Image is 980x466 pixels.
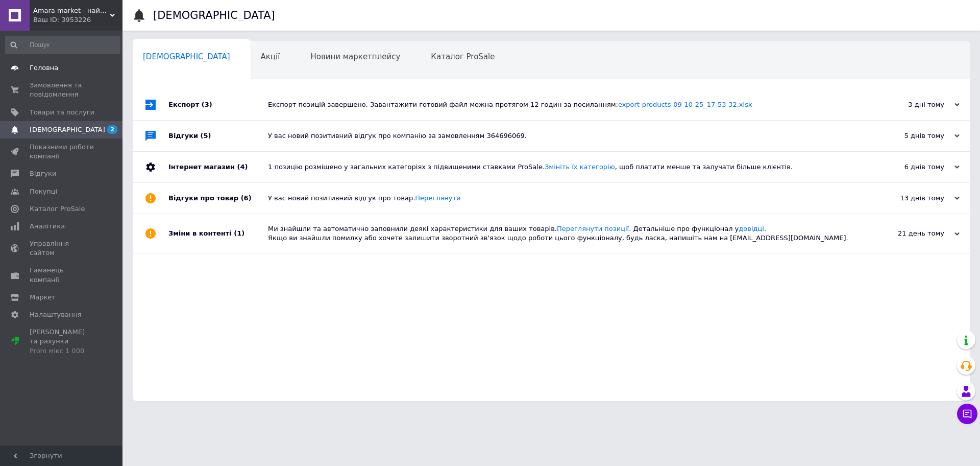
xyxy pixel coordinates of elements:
[241,194,252,202] span: (6)
[857,131,960,141] div: 5 днів тому
[30,169,56,178] span: Відгуки
[261,52,280,61] span: Акції
[268,131,857,141] div: У вас новий позитивний відгук про компанію за замовленням 364696069.
[268,100,857,109] div: Експорт позицій завершено. Завантажити готовий файл можна протягом 12 годин за посиланням:
[168,121,268,151] div: Відгуки
[857,100,960,109] div: 3 дні тому
[168,89,268,120] div: Експорт
[857,194,960,203] div: 13 днів тому
[5,36,120,54] input: Пошук
[30,204,85,214] span: Каталог ProSale
[30,108,94,117] span: Товари та послуги
[545,163,615,171] a: Змініть їх категорію
[237,163,248,171] span: (4)
[30,187,57,196] span: Покупці
[30,125,105,134] span: [DEMOGRAPHIC_DATA]
[30,143,94,161] span: Показники роботи компанії
[30,222,65,231] span: Аналітика
[310,52,400,61] span: Новини маркетплейсу
[30,293,56,302] span: Маркет
[739,225,764,232] a: довідці
[268,224,857,243] div: Ми знайшли та автоматично заповнили деякі характеристики для ваших товарів. . Детальніше про функ...
[30,328,94,356] span: [PERSON_NAME] та рахунки
[30,63,58,73] span: Головна
[153,9,275,21] h1: [DEMOGRAPHIC_DATA]
[202,101,212,108] span: (3)
[618,101,752,108] a: export-products-09-10-25_17-53-32.xlsx
[30,239,94,258] span: Управління сайтом
[33,6,110,15] span: Amara market - найкращі товари з Європи за доступними цінами
[30,310,82,319] span: Налаштування
[30,81,94,99] span: Замовлення та повідомлення
[431,52,495,61] span: Каталог ProSale
[557,225,629,232] a: Переглянути позиції
[268,162,857,172] div: 1 позицію розміщено у загальних категоріях з підвищеними ставками ProSale. , щоб платити менше та...
[201,132,211,139] span: (5)
[143,52,230,61] span: [DEMOGRAPHIC_DATA]
[857,162,960,172] div: 6 днів тому
[168,214,268,253] div: Зміни в контенті
[957,404,977,424] button: Чат з покупцем
[234,229,244,237] span: (1)
[415,194,460,202] a: Переглянути
[107,125,117,134] span: 2
[168,183,268,214] div: Відгуки про товар
[168,152,268,182] div: Інтернет магазин
[30,346,94,356] div: Prom мікс 1 000
[857,229,960,238] div: 21 день тому
[33,15,122,25] div: Ваш ID: 3953226
[30,266,94,284] span: Гаманець компанії
[268,194,857,203] div: У вас новий позитивний відгук про товар.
